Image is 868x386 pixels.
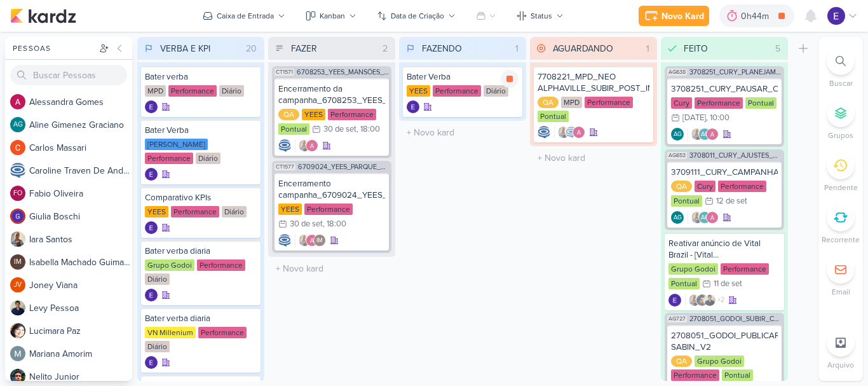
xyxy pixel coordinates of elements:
span: CT1571 [275,69,294,76]
div: YEES [302,109,325,120]
div: Criador(a): Aline Gimenez Graciano [671,211,684,224]
div: MPD [145,85,166,97]
div: , 18:00 [356,125,380,134]
img: Nelito Junior [10,369,25,384]
img: kardz.app [10,8,76,24]
div: Encerramento campanha_6709024_YEES_PARQUE_BUENA_VISTA_NOVA_CAMPANHA_TEASER_META [278,178,385,201]
img: Alessandra Gomes [573,126,585,139]
div: Criador(a): Caroline Traven De Andrade [538,126,550,139]
div: Bater Verba [145,125,257,136]
div: Comparativo KPIs [145,192,257,203]
div: [PERSON_NAME] [145,139,208,150]
div: 12 de set [716,197,747,205]
div: QA [671,181,692,192]
div: 0h44m [741,10,773,23]
div: QA [671,355,692,367]
div: , 10:00 [706,114,729,122]
div: G i u l i a B o s c h i [29,210,132,223]
p: Pendente [824,182,858,193]
span: +2 [716,295,724,305]
div: Performance [721,263,769,275]
div: Colaboradores: Iara Santos, Alessandra Gomes [295,139,318,152]
div: Aline Gimenez Graciano [671,128,684,141]
img: Eduardo Quaresma [145,356,158,369]
img: Iara Santos [691,128,703,141]
div: QA [278,109,299,120]
p: AG [701,132,709,138]
div: 2708051_GODOI_PUBLICAR_ANUNCIO_ATUALIZADO_AB SABIN_V2 [671,330,778,353]
div: MPD [561,97,582,108]
input: + Novo kard [402,123,524,142]
div: 3708251_CURY_PAUSAR_CAMPANHA_DIA"C"_META [671,83,778,95]
img: Eduardo Quaresma [145,221,158,234]
p: AG [13,121,23,128]
div: Diário [222,206,247,217]
div: Criador(a): Eduardo Quaresma [145,100,158,113]
p: Grupos [828,130,853,141]
img: Eduardo Quaresma [407,100,419,113]
div: Performance [168,85,217,97]
div: 5 [770,42,785,55]
div: Fabio Oliveira [10,186,25,201]
div: Performance [328,109,376,120]
div: Pontual [722,369,753,381]
div: Pessoas [10,43,97,54]
div: Criador(a): Eduardo Quaresma [145,289,158,301]
img: Eduardo Quaresma [827,7,845,25]
div: Criador(a): Eduardo Quaresma [145,221,158,234]
div: Colaboradores: Iara Santos, Nelito Junior, Levy Pessoa, Aline Gimenez Graciano, Alessandra Gomes [685,294,724,307]
img: Eduardo Quaresma [145,289,158,301]
div: Bater verba diaria [145,245,257,257]
div: Performance [197,259,245,271]
span: AG653 [667,152,687,159]
img: Iara Santos [298,234,311,247]
div: Diário [219,85,244,97]
div: Colaboradores: Iara Santos, Caroline Traven De Andrade, Alessandra Gomes [554,126,585,139]
img: Iara Santos [688,294,701,307]
div: 1 [510,42,524,55]
div: Bater verba diaria [145,313,257,324]
span: CT1577 [275,163,295,170]
div: Performance [304,203,353,215]
li: Ctrl + F [818,47,863,89]
div: Aline Gimenez Graciano [698,211,711,224]
img: Eduardo Quaresma [668,294,681,307]
div: L u c i m a r a P a z [29,324,132,338]
img: Iara Santos [691,211,703,224]
p: JV [14,282,22,289]
img: Alessandra Gomes [706,128,719,141]
div: YEES [407,85,430,97]
img: Eduardo Quaresma [145,168,158,181]
img: Caroline Traven De Andrade [538,126,550,139]
span: AG727 [667,315,687,322]
p: AG [674,132,682,138]
div: I s a b e l l a M a c h a d o G u i m a r ã e s [29,256,132,269]
div: A l i n e G i m e n e z G r a c i a n o [29,118,132,132]
div: A l e s s a n d r a G o m e s [29,95,132,109]
input: + Novo kard [271,259,393,278]
div: Performance [695,97,743,109]
img: Carlos Massari [10,140,25,155]
img: Alessandra Gomes [306,139,318,152]
div: Performance [198,327,247,338]
div: Pontual [278,123,309,135]
img: Caroline Traven De Andrade [565,126,578,139]
div: YEES [278,203,302,215]
p: Recorrente [822,234,860,245]
div: Performance [145,153,193,164]
div: Novo Kard [661,10,704,23]
div: Criador(a): Aline Gimenez Graciano [671,128,684,141]
div: Pontual [671,195,702,207]
img: Caroline Traven De Andrade [278,234,291,247]
div: 30 de set [290,220,323,228]
div: Colaboradores: Iara Santos, Aline Gimenez Graciano, Alessandra Gomes [688,128,719,141]
span: 6708253_YEES_MANSÕES_SUBIR_PEÇAS_CAMPANHA [297,69,389,76]
div: Aline Gimenez Graciano [698,128,711,141]
div: Pontual [745,97,776,109]
p: Arquivo [827,359,854,371]
div: Cury [671,97,692,109]
img: Iara Santos [557,126,570,139]
span: 3708011_CURY_AJUSTES_CAMPANHAS_RJ_AGOSTO [689,152,782,159]
img: Lucimara Paz [10,323,25,338]
img: Caroline Traven De Andrade [278,139,291,152]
